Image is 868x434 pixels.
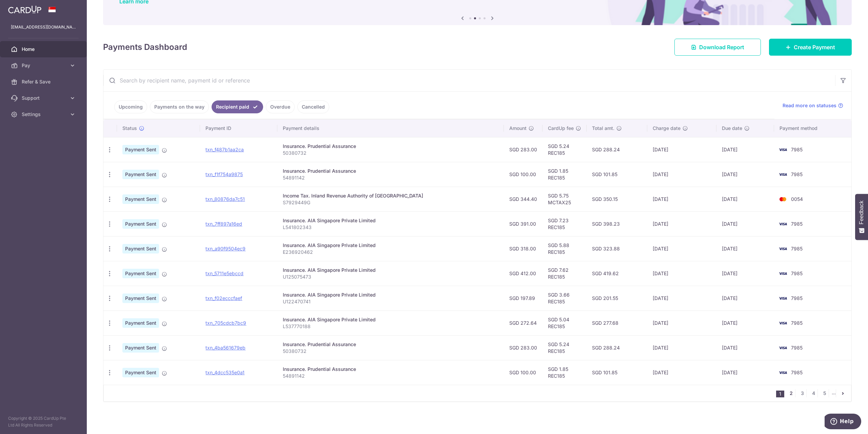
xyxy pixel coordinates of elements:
[283,348,498,355] p: 50380732
[283,168,498,174] div: Insurance. Prudential Assurance
[542,236,587,261] td: SGD 5.88 REC185
[587,360,648,385] td: SGD 101.85
[716,286,774,310] td: [DATE]
[504,310,542,335] td: SGD 272.64
[122,269,159,278] span: Payment Sent
[22,46,66,53] span: Home
[283,267,498,273] div: Insurance. AIA Singapore Private Limited
[122,318,159,328] span: Payment Sent
[794,43,835,51] span: Create Payment
[542,162,587,187] td: SGD 1.85 REC185
[542,286,587,310] td: SGD 3.66 REC185
[122,294,159,303] span: Payment Sent
[150,100,209,113] a: Payments on the way
[205,171,243,177] a: txn_f1f754a9875
[647,261,716,286] td: [DATE]
[283,323,498,330] p: L537770188
[653,125,680,132] span: Charge date
[542,211,587,236] td: SGD 7.23 REC185
[776,146,790,154] img: Bank Card
[791,295,803,301] span: 7985
[22,95,66,101] span: Support
[283,298,498,305] p: U122470741
[791,246,803,251] span: 7985
[283,217,498,224] div: Insurance. AIA Singapore Private Limited
[798,389,806,397] a: 3
[821,389,829,397] a: 5
[791,370,803,375] span: 7985
[509,125,527,132] span: Amount
[716,310,774,335] td: [DATE]
[205,370,244,375] a: txn_4dcc535e0a1
[283,341,498,348] div: Insurance. Prudential Assurance
[283,291,498,298] div: Insurance. AIA Singapore Private Limited
[769,39,852,56] a: Create Payment
[776,369,790,377] img: Bank Card
[855,194,868,240] button: Feedback - Show survey
[283,143,498,150] div: Insurance. Prudential Assurance
[716,187,774,211] td: [DATE]
[587,162,648,187] td: SGD 101.85
[587,335,648,360] td: SGD 288.24
[122,170,159,179] span: Payment Sent
[122,194,159,204] span: Payment Sent
[776,195,790,203] img: Bank Card
[716,360,774,385] td: [DATE]
[122,343,159,353] span: Payment Sent
[783,102,843,109] a: Read more on statuses
[205,147,244,152] a: txn_f487b1aa2ca
[647,360,716,385] td: [DATE]
[283,199,498,206] p: S7929449G
[504,211,542,236] td: SGD 391.00
[716,137,774,162] td: [DATE]
[592,125,614,132] span: Total amt.
[504,187,542,211] td: SGD 344.40
[205,221,242,227] a: txn_7ff897a16ed
[283,150,498,156] p: 50380732
[205,270,243,276] a: txn_5711e5ebccd
[205,295,242,301] a: txn_f02ecccfaef
[776,170,790,178] img: Bank Card
[716,261,774,286] td: [DATE]
[22,111,66,118] span: Settings
[859,201,865,224] span: Feedback
[809,389,817,397] a: 4
[114,100,147,113] a: Upcoming
[716,236,774,261] td: [DATE]
[22,78,66,85] span: Refer & Save
[504,360,542,385] td: SGD 100.00
[504,137,542,162] td: SGD 283.00
[791,345,803,351] span: 7985
[504,286,542,310] td: SGD 197.89
[542,310,587,335] td: SGD 5.04 REC185
[791,171,803,177] span: 7985
[542,360,587,385] td: SGD 1.85 REC185
[504,335,542,360] td: SGD 283.00
[205,345,245,351] a: txn_4ba561679eb
[716,335,774,360] td: [DATE]
[504,261,542,286] td: SGD 412.00
[283,192,498,199] div: Income Tax. Inland Revenue Authority of [GEOGRAPHIC_DATA]
[774,119,851,137] th: Payment method
[587,310,648,335] td: SGD 277.68
[787,389,795,397] a: 2
[783,102,836,109] span: Read more on statuses
[587,211,648,236] td: SGD 398.23
[8,5,41,14] img: CardUp
[716,162,774,187] td: [DATE]
[587,261,648,286] td: SGD 419.62
[11,24,76,31] p: [EMAIL_ADDRESS][DOMAIN_NAME]
[283,366,498,373] div: Insurance. Prudential Assurance
[103,70,835,91] input: Search by recipient name, payment id or reference
[542,137,587,162] td: SGD 5.24 REC185
[283,242,498,249] div: Insurance. AIA Singapore Private Limited
[791,221,803,227] span: 7985
[791,196,803,202] span: 0054
[647,310,716,335] td: [DATE]
[776,294,790,302] img: Bank Card
[103,41,187,53] h4: Payments Dashboard
[22,62,66,69] span: Pay
[776,220,790,228] img: Bank Card
[283,174,498,181] p: 54891142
